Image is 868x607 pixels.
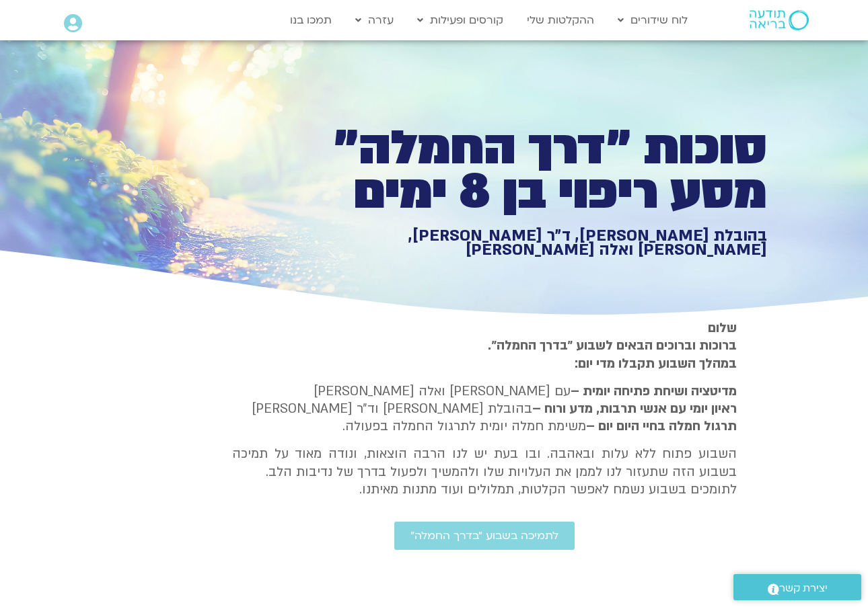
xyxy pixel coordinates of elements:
[410,530,558,542] span: לתמיכה בשבוע ״בדרך החמלה״
[301,229,767,257] h1: בהובלת [PERSON_NAME], ד״ר [PERSON_NAME], [PERSON_NAME] ואלה [PERSON_NAME]
[410,7,510,33] a: קורסים ופעילות
[571,382,737,400] strong: מדיטציה ושיחת פתיחה יומית –
[488,337,737,372] strong: ברוכות וברוכים הבאים לשבוע ״בדרך החמלה״. במהלך השבוע תקבלו מדי יום:
[394,522,575,550] a: לתמיכה בשבוע ״בדרך החמלה״
[708,319,737,337] strong: שלום
[532,400,737,417] b: ראיון יומי עם אנשי תרבות, מדע ורוח –
[779,579,828,598] span: יצירת קשר
[232,382,737,436] p: עם [PERSON_NAME] ואלה [PERSON_NAME] בהובלת [PERSON_NAME] וד״ר [PERSON_NAME] משימת חמלה יומית לתרג...
[520,7,601,33] a: ההקלטות שלי
[586,417,737,435] b: תרגול חמלה בחיי היום יום –
[283,7,338,33] a: תמכו בנו
[611,7,694,33] a: לוח שידורים
[232,445,737,498] p: השבוע פתוח ללא עלות ובאהבה. ובו בעת יש לנו הרבה הוצאות, ונודה מאוד על תמיכה בשבוע הזה שתעזור לנו ...
[750,10,809,30] img: תודעה בריאה
[733,574,861,600] a: יצירת קשר
[301,126,767,214] h1: סוכות ״דרך החמלה״ מסע ריפוי בן 8 ימים
[349,7,400,33] a: עזרה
